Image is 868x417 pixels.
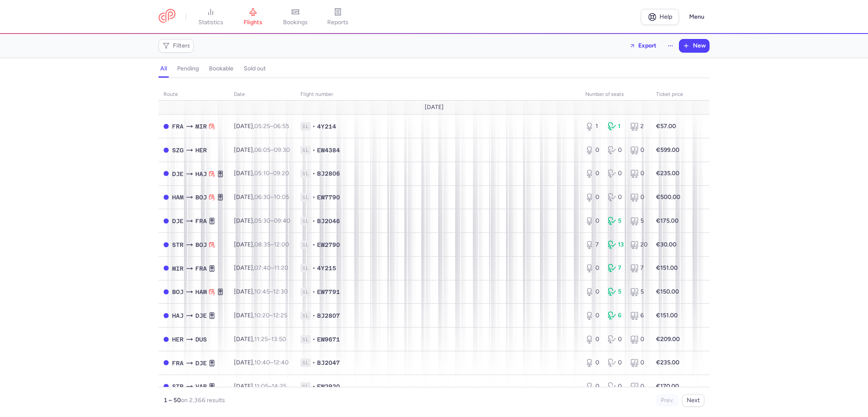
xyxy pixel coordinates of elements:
span: HAM [172,193,184,202]
span: [DATE], [234,264,288,271]
span: • [312,311,315,320]
div: 0 [608,193,623,202]
time: 13:50 [271,336,286,343]
span: [DATE], [234,146,290,154]
button: New [679,39,709,52]
span: BJ2046 [317,217,340,225]
div: 0 [585,382,601,391]
time: 09:40 [274,217,290,224]
time: 11:20 [274,264,288,271]
strong: €209.00 [656,336,680,343]
span: 1L [300,146,311,154]
span: [DATE], [234,170,289,177]
div: 0 [630,358,646,367]
span: – [254,264,288,271]
button: Prev. [656,394,679,407]
span: • [312,193,315,202]
span: BJ2807 [317,311,340,320]
span: HAJ [172,311,184,320]
div: 7 [630,264,646,272]
span: 1L [300,193,311,202]
span: BOJ [195,240,207,249]
span: – [254,359,289,366]
th: Flight number [295,88,580,101]
div: 0 [630,146,646,154]
time: 06:05 [254,146,270,154]
span: [DATE], [234,383,287,390]
strong: 1 – 50 [164,397,181,404]
span: DJE [172,169,184,179]
span: MIR [195,122,207,131]
div: 0 [608,335,623,344]
time: 10:40 [254,359,270,366]
span: EW7790 [317,193,340,202]
span: [DATE] [425,104,444,111]
a: flights [232,8,274,26]
time: 14:25 [272,383,287,390]
span: – [254,336,286,343]
div: 5 [630,288,646,296]
span: HAM [195,287,207,297]
div: 20 [630,241,646,249]
strong: €235.00 [656,359,679,366]
span: [DATE], [234,359,289,366]
span: DJE [195,311,207,320]
time: 10:05 [274,193,289,201]
span: VAR [195,382,207,391]
span: FRA [172,358,184,368]
div: 0 [585,264,601,272]
div: 0 [608,358,623,367]
span: reports [327,19,348,26]
div: 1 [608,122,623,131]
span: • [312,241,315,249]
a: reports [317,8,359,26]
span: Help [659,14,672,20]
span: – [254,123,289,130]
time: 08:35 [254,241,270,248]
strong: €599.00 [656,146,679,154]
strong: €235.00 [656,170,679,177]
div: 0 [630,382,646,391]
button: Menu [684,9,709,25]
span: 1L [300,264,311,272]
span: BOJ [195,193,207,202]
div: 6 [630,311,646,320]
div: 5 [630,217,646,225]
span: BJ2806 [317,169,340,178]
time: 06:30 [254,193,270,201]
span: [DATE], [234,288,288,295]
span: 4Y215 [317,264,336,272]
span: 1L [300,358,311,367]
span: [DATE], [234,336,286,343]
span: HER [195,146,207,155]
span: Filters [173,42,190,49]
time: 11:25 [254,336,268,343]
h4: bookable [209,65,234,73]
span: – [254,241,289,248]
div: 0 [585,335,601,344]
button: Export [624,39,662,53]
span: 4Y214 [317,122,336,131]
time: 12:30 [273,288,288,295]
span: DUS [195,335,207,344]
time: 05:25 [254,123,270,130]
div: 5 [608,288,623,296]
span: 1L [300,335,311,344]
div: 0 [585,311,601,320]
span: FRA [195,216,207,226]
strong: €170.00 [656,383,679,390]
span: EW2790 [317,241,340,249]
span: [DATE], [234,123,289,130]
div: 6 [608,311,623,320]
time: 05:30 [254,217,270,224]
span: – [254,288,288,295]
span: • [312,288,315,296]
button: Filters [159,39,193,52]
time: 12:00 [274,241,289,248]
th: number of seats [580,88,651,101]
span: 1L [300,122,311,131]
span: • [312,382,315,391]
span: BJ2047 [317,358,340,367]
time: 05:10 [254,170,270,177]
span: 1L [300,288,311,296]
